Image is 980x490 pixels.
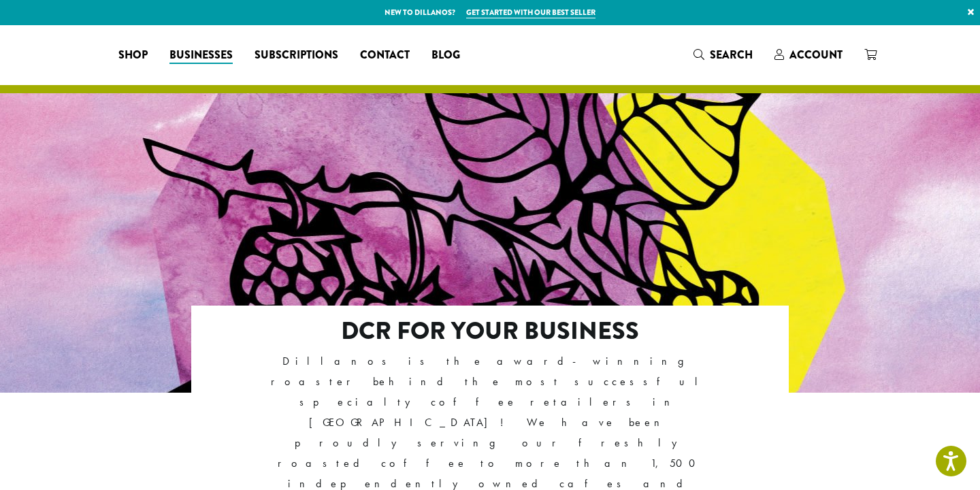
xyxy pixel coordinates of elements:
span: Search [710,47,753,63]
span: Subscriptions [255,47,338,64]
a: Shop [108,44,159,66]
a: Search [683,44,764,66]
a: Get started with our best seller [466,7,595,18]
span: Businesses [169,47,233,64]
span: Shop [118,47,148,64]
span: Blog [431,47,460,64]
span: Contact [360,47,410,64]
span: Account [789,47,843,63]
h2: DCR FOR YOUR BUSINESS [250,316,730,346]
